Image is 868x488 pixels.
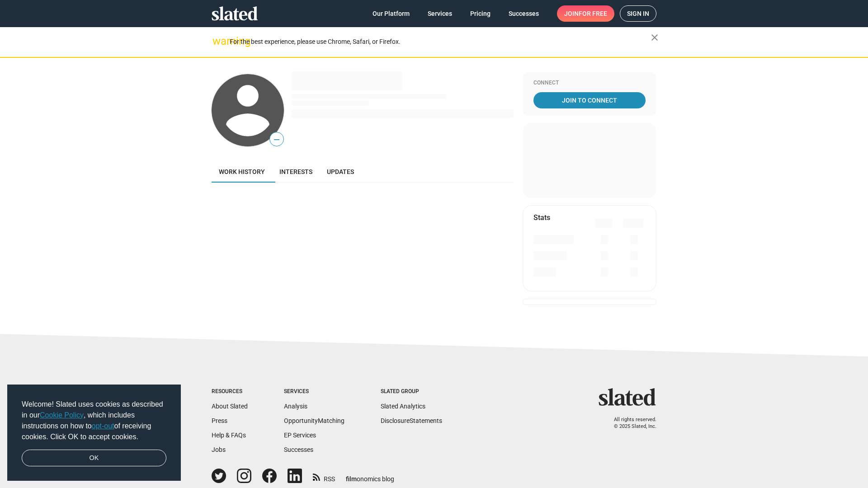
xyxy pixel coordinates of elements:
[230,36,651,48] div: For the best experience, please use Chrome, Safari, or Firefox.
[564,5,607,22] span: Join
[313,469,335,483] a: RSS
[509,5,539,22] span: Successes
[327,168,354,175] span: Updates
[284,388,344,395] div: Services
[219,168,265,175] span: Work history
[557,5,614,22] a: Joinfor free
[620,5,656,22] a: Sign in
[212,446,226,453] a: Jobs
[428,5,452,22] span: Services
[463,5,498,22] a: Pricing
[284,417,344,424] a: OpportunityMatching
[373,5,410,22] span: Our Platform
[533,80,646,87] div: Connect
[212,36,223,47] mat-icon: warning
[420,5,459,22] a: Services
[212,403,248,410] a: About Slated
[627,6,649,21] span: Sign in
[270,134,283,145] span: —
[579,5,607,22] span: for free
[346,468,394,483] a: filmonomics blog
[604,417,656,430] p: All rights reserved. © 2025 Slated, Inc.
[212,417,227,424] a: Press
[279,168,312,175] span: Interests
[22,450,166,467] a: dismiss cookie message
[92,422,114,430] a: opt-out
[649,32,660,43] mat-icon: close
[320,161,361,183] a: Updates
[535,92,644,108] span: Join To Connect
[365,5,417,22] a: Our Platform
[381,417,442,424] a: DisclosureStatements
[284,432,316,439] a: EP Services
[533,92,646,108] a: Join To Connect
[470,5,491,22] span: Pricing
[7,385,181,481] div: cookieconsent
[381,403,425,410] a: Slated Analytics
[40,411,84,419] a: Cookie Policy
[22,399,166,442] span: Welcome! Slated uses cookies as described in our , which includes instructions on how to of recei...
[272,161,320,183] a: Interests
[212,388,248,395] div: Resources
[284,446,313,453] a: Successes
[284,403,307,410] a: Analysis
[346,475,357,483] span: film
[533,213,550,222] mat-card-title: Stats
[381,388,442,395] div: Slated Group
[212,161,272,183] a: Work history
[501,5,546,22] a: Successes
[212,432,246,439] a: Help & FAQs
